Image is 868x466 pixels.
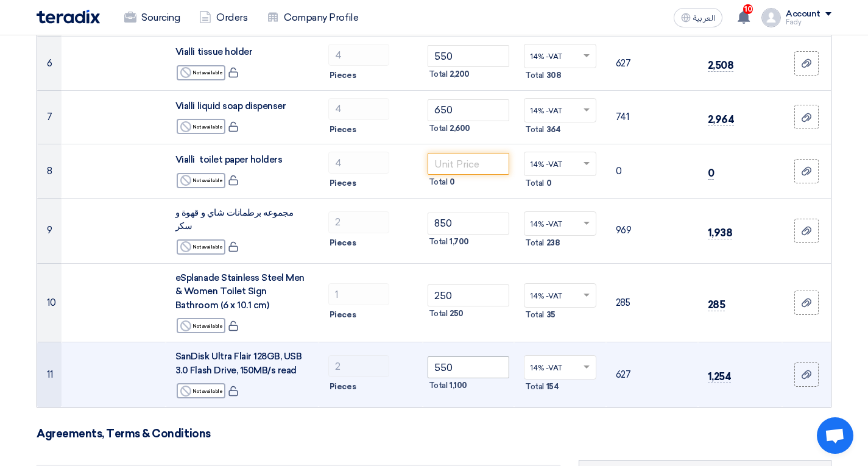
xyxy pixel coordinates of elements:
[524,98,596,122] ng-select: VAT
[330,237,356,249] span: Pieces
[606,198,698,263] td: 969
[328,355,389,377] input: RFQ_STEP1.ITEMS.2.AMOUNT_TITLE
[606,342,698,408] td: 627
[428,356,510,378] input: Unit Price
[428,99,510,121] input: Unit Price
[786,9,820,19] div: Account
[708,227,733,239] span: 1,938
[37,10,100,24] img: Teradix logo
[674,8,722,27] button: العربية
[115,4,189,31] a: Sourcing
[37,144,62,199] td: 8
[175,272,305,311] span: eSplanade Stainless Steel Men & Women Toilet Sign Bathroom (6 x 10.1 cm)
[708,113,735,126] span: 2,964
[175,154,283,165] span: Vialli toilet paper holders
[429,122,448,135] span: Total
[328,211,389,233] input: RFQ_STEP1.ITEMS.2.AMOUNT_TITLE
[177,173,225,188] div: Not available
[817,417,853,454] div: Open chat
[330,309,356,321] span: Pieces
[546,309,556,321] span: 35
[524,152,596,176] ng-select: VAT
[175,101,286,111] span: Vialli liquid soap dispenser
[429,308,448,320] span: Total
[177,65,225,80] div: Not available
[546,124,561,136] span: 364
[177,119,225,134] div: Not available
[37,90,62,144] td: 7
[428,284,510,306] input: Unit Price
[761,8,781,27] img: profile_test.png
[37,342,62,408] td: 11
[450,176,455,188] span: 0
[546,237,560,249] span: 238
[330,124,356,136] span: Pieces
[606,144,698,199] td: 0
[693,14,715,23] span: العربية
[708,298,725,311] span: 285
[546,69,562,82] span: 308
[524,44,596,68] ng-select: VAT
[429,380,448,392] span: Total
[546,177,552,189] span: 0
[525,124,544,136] span: Total
[175,351,302,376] span: SanDisk Ultra Flair 128GB, USB 3.0 Flash Drive, 150MB/s read
[450,236,469,248] span: 1,700
[189,4,257,31] a: Orders
[428,213,510,235] input: Unit Price
[328,283,389,305] input: RFQ_STEP1.ITEMS.2.AMOUNT_TITLE
[328,98,389,120] input: RFQ_STEP1.ITEMS.2.AMOUNT_TITLE
[786,19,831,26] div: Fady
[37,427,831,440] h3: Agreements, Terms & Conditions
[525,309,544,321] span: Total
[328,44,389,66] input: RFQ_STEP1.ITEMS.2.AMOUNT_TITLE
[177,383,225,398] div: Not available
[525,381,544,393] span: Total
[546,381,559,393] span: 154
[177,239,225,255] div: Not available
[524,211,596,236] ng-select: VAT
[606,37,698,91] td: 627
[428,153,510,175] input: Unit Price
[330,177,356,189] span: Pieces
[37,198,62,263] td: 9
[450,380,467,392] span: 1,100
[428,45,510,67] input: Unit Price
[330,69,356,82] span: Pieces
[525,177,544,189] span: Total
[429,236,448,248] span: Total
[37,263,62,342] td: 10
[328,152,389,174] input: RFQ_STEP1.ITEMS.2.AMOUNT_TITLE
[708,370,732,383] span: 1,254
[606,90,698,144] td: 741
[606,263,698,342] td: 285
[743,4,753,14] span: 10
[177,318,225,333] div: Not available
[524,283,596,308] ng-select: VAT
[257,4,368,31] a: Company Profile
[450,68,470,80] span: 2,200
[450,122,470,135] span: 2,600
[37,37,62,91] td: 6
[525,237,544,249] span: Total
[175,46,252,57] span: Vialli tissue holder
[175,207,294,232] span: مجموعه برطمانات شاي و قهوة و سكر
[708,167,715,180] span: 0
[708,59,734,72] span: 2,508
[330,381,356,393] span: Pieces
[524,355,596,380] ng-select: VAT
[429,68,448,80] span: Total
[525,69,544,82] span: Total
[450,308,464,320] span: 250
[429,176,448,188] span: Total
